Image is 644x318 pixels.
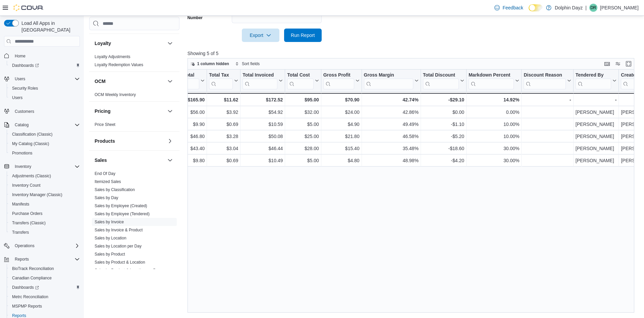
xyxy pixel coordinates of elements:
[95,157,107,164] h3: Sales
[600,4,639,12] p: [PERSON_NAME]
[469,96,519,104] div: 14.92%
[576,157,617,165] div: [PERSON_NAME]
[95,260,145,265] span: Sales by Product & Location
[95,138,165,144] button: Products
[469,72,519,89] button: Markdown Percent
[232,60,262,68] button: Sort fields
[7,84,83,93] button: Security Roles
[469,108,519,117] div: 0.00%
[12,132,53,137] span: Classification (Classic)
[209,157,238,165] div: $0.69
[7,273,83,283] button: Canadian Compliance
[9,210,45,218] a: Purchase Orders
[469,133,519,141] div: 10.00%
[423,157,464,165] div: -$4.20
[287,96,319,104] div: $95.00
[95,54,130,59] span: Loyalty Adjustments
[423,145,464,153] div: -$18.60
[175,108,205,117] div: $56.00
[524,96,571,104] div: -
[9,200,32,208] a: Manifests
[287,145,319,153] div: $28.00
[492,1,526,14] a: Feedback
[12,266,54,271] span: BioTrack Reconciliation
[12,255,32,263] button: Reports
[209,108,238,117] div: $3.92
[575,72,611,89] div: Tendered By
[95,157,165,164] button: Sales
[95,212,150,216] a: Sales by Employee (Tendered)
[287,121,319,129] div: $5.00
[243,96,283,104] div: $172.52
[423,96,464,104] div: -$29.10
[364,72,413,89] div: Gross Margin
[524,72,571,89] button: Discount Reason
[12,220,46,226] span: Transfers (Classic)
[95,219,124,225] span: Sales by Invoice
[242,29,279,42] button: Export
[95,92,136,97] a: OCM Weekly Inventory
[323,157,360,165] div: $4.80
[576,121,617,129] div: [PERSON_NAME]
[19,20,80,33] span: Load All Apps in [GEOGRAPHIC_DATA]
[7,93,83,102] button: Users
[175,72,199,79] div: Subtotal
[95,244,142,248] a: Sales by Location per Day
[7,139,83,148] button: My Catalog (Classic)
[364,96,418,104] div: 42.74%
[9,228,80,236] span: Transfers
[95,54,130,59] a: Loyalty Adjustments
[15,109,34,114] span: Customers
[7,228,83,237] button: Transfers
[175,133,205,141] div: $46.80
[7,302,83,311] button: MSPMP Reports
[7,171,83,181] button: Adjustments (Classic)
[95,235,126,241] span: Sales by Location
[364,145,418,153] div: 35.48%
[89,53,179,72] div: Loyalty
[12,285,39,290] span: Dashboards
[590,4,596,12] span: DR
[95,92,136,97] span: OCM Weekly Inventory
[1,241,83,251] button: Operations
[9,274,54,282] a: Canadian Compliance
[291,32,315,39] span: Run Report
[524,72,566,79] div: Discount Reason
[166,137,174,145] button: Products
[95,179,121,184] a: Itemized Sales
[95,203,147,209] span: Sales by Employee (Created)
[12,95,22,100] span: Users
[12,75,80,83] span: Users
[12,163,34,171] button: Inventory
[95,268,160,273] a: Sales by Product & Location per Day
[243,157,283,165] div: $10.49
[7,61,83,70] a: Dashboards
[15,243,35,248] span: Operations
[323,72,354,89] div: Gross Profit
[9,172,80,180] span: Adjustments (Classic)
[469,121,519,129] div: 10.00%
[576,108,617,117] div: [PERSON_NAME]
[555,4,583,12] p: Dolphin Dayz
[7,199,83,209] button: Manifests
[323,145,360,153] div: $15.40
[576,145,617,153] div: [PERSON_NAME]
[243,145,283,153] div: $46.44
[166,39,174,47] button: Loyalty
[166,156,174,164] button: Sales
[243,133,283,141] div: $50.08
[9,219,48,227] a: Transfers (Classic)
[9,181,43,189] a: Inventory Count
[9,228,32,236] a: Transfers
[7,218,83,228] button: Transfers (Classic)
[7,209,83,218] button: Purchase Orders
[524,72,566,89] div: Discount Reason
[95,252,125,257] span: Sales by Product
[9,302,45,310] a: MSPMP Reports
[209,72,233,79] div: Total Tax
[9,265,57,273] a: BioTrack Reconciliation
[323,121,360,129] div: $4.90
[364,72,418,89] button: Gross Margin
[12,163,80,171] span: Inventory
